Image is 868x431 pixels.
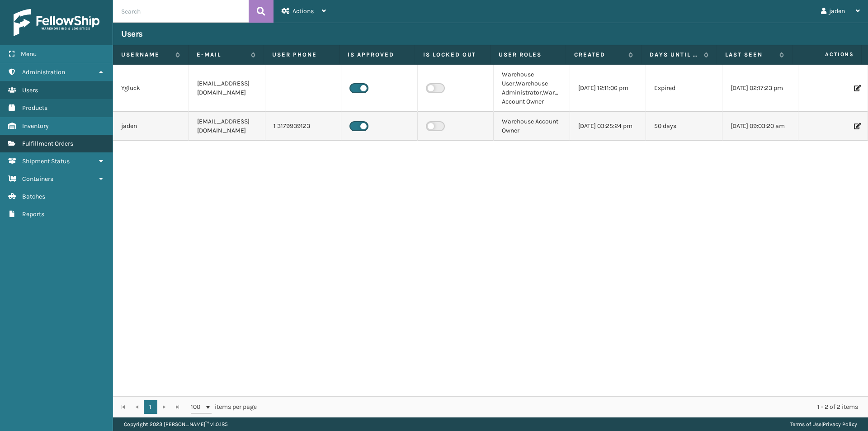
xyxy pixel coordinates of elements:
p: Copyright 2023 [PERSON_NAME]™ v 1.0.185 [124,417,228,431]
td: [DATE] 09:03:20 am [722,112,798,141]
span: Batches [22,193,45,200]
img: logo [14,9,99,36]
td: [EMAIL_ADDRESS][DOMAIN_NAME] [189,65,265,112]
label: Is Approved [348,51,406,59]
td: Warehouse Account Owner [494,112,570,141]
i: Edit [854,123,859,129]
span: items per page [191,400,257,414]
label: Last Seen [725,51,775,59]
span: Users [22,86,38,94]
a: 1 [144,400,157,414]
span: Administration [22,68,65,76]
span: Actions [795,47,859,62]
label: User phone [272,51,331,59]
label: User Roles [499,51,557,59]
span: Products [22,104,47,112]
label: E-mail [197,51,246,59]
span: Inventory [22,122,49,130]
label: Days until password expires [650,51,699,59]
td: jaden [113,112,189,141]
a: Privacy Policy [823,421,857,427]
td: 50 days [646,112,722,141]
h3: Users [121,28,143,39]
label: Username [121,51,171,59]
label: Is Locked Out [423,51,482,59]
td: [DATE] 03:25:24 pm [570,112,646,141]
span: Menu [21,50,37,58]
td: [EMAIL_ADDRESS][DOMAIN_NAME] [189,112,265,141]
div: 1 - 2 of 2 items [269,403,858,412]
a: Terms of Use [790,421,821,427]
span: Actions [292,7,314,15]
td: [DATE] 02:17:23 pm [722,65,798,112]
span: Containers [22,175,53,183]
div: | [790,417,857,431]
td: Ygluck [113,65,189,112]
td: Warehouse User,Warehouse Administrator,Warehouse Account Owner [494,65,570,112]
span: Fulfillment Orders [22,140,73,147]
td: [DATE] 12:11:06 pm [570,65,646,112]
span: Shipment Status [22,157,70,165]
span: Reports [22,210,44,218]
label: Created [574,51,624,59]
td: 1 3179939123 [265,112,341,141]
i: Edit [854,85,859,91]
span: 100 [191,403,204,412]
td: Expired [646,65,722,112]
